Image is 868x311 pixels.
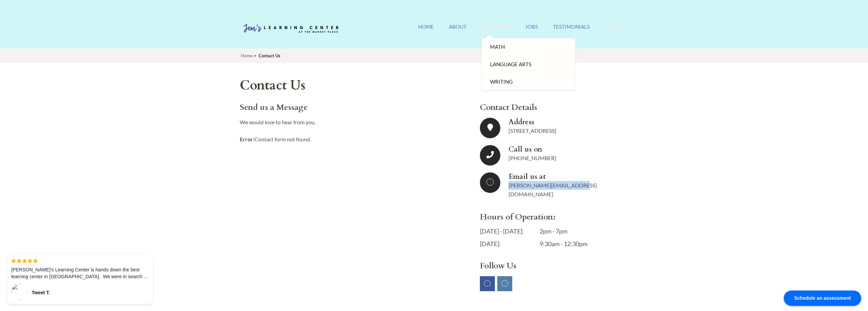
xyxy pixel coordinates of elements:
h3: Follow Us [480,261,618,271]
p: [PERSON_NAME]'s Learning Center is hands down the best learning center in [GEOGRAPHIC_DATA]. We w... [11,266,149,280]
p: Contact form not found. [240,135,456,144]
div: Schedule an assessment [784,291,861,306]
p: We would love to hear from you. [240,118,456,127]
div: Tweet T. [32,289,139,296]
a: Writing [482,73,575,90]
span: 9:30am - 12:30pm [540,240,596,248]
strong: Error: [240,136,254,142]
a: [PERSON_NAME][EMAIL_ADDRESS][DOMAIN_NAME] [509,182,597,197]
strong: Address [509,118,618,126]
img: 60s.jpg [11,283,28,300]
a: Home [418,24,434,38]
span: > [254,53,256,58]
span: 2pm - 7pm [540,227,596,235]
a: About [449,24,467,38]
h3: Contact Details [480,103,618,112]
a: Home [241,53,253,58]
a: Testimonials [553,24,590,38]
h1: Contact Us [240,78,618,93]
a: Programs [482,24,510,38]
a: Math [482,38,575,56]
a: [PHONE_NUMBER] [509,155,556,161]
a: Contact [605,24,629,38]
img: Jen's Learning Center Logo Transparent [240,18,342,39]
a: Language Arts [482,56,575,73]
strong: Call us on [509,145,618,154]
a: Jobs [525,24,538,38]
span: [DATE] - [DATE]: [480,227,536,235]
span: [STREET_ADDRESS] [509,127,556,134]
strong: Email us at [509,172,618,181]
h3: Hours of Operation: [480,212,618,222]
h3: Send us a Message [240,103,456,112]
span: [DATE]: [480,240,536,248]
